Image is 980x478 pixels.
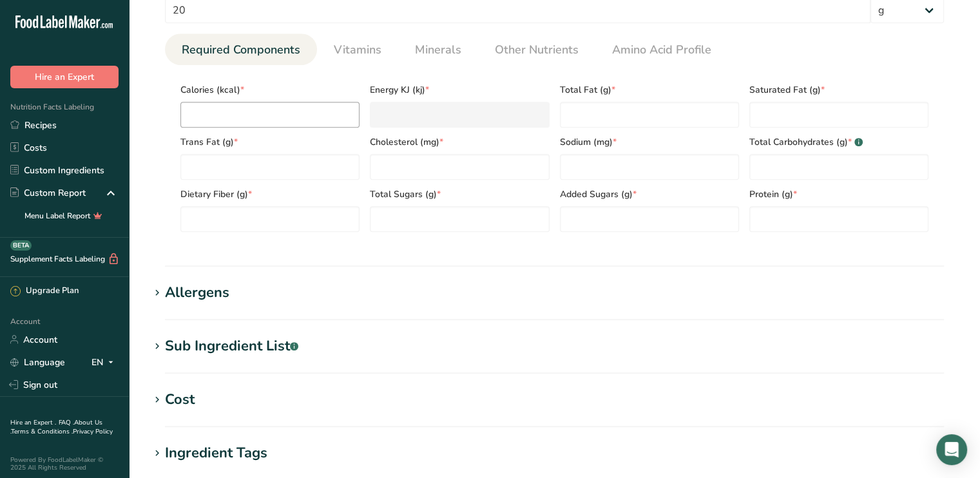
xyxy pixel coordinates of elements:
[560,83,739,97] span: Total Fat (g)
[10,351,65,374] a: Language
[165,336,298,357] div: Sub Ingredient List
[370,187,549,201] span: Total Sugars (g)
[10,285,79,298] div: Upgrade Plan
[749,83,928,97] span: Saturated Fat (g)
[180,135,360,149] span: Trans Fat (g)
[334,41,381,59] span: Vitamins
[495,41,579,59] span: Other Nutrients
[59,418,74,427] a: FAQ .
[180,187,360,201] span: Dietary Fiber (g)
[165,443,267,464] div: Ingredient Tags
[10,456,119,472] div: Powered By FoodLabelMaker © 2025 All Rights Reserved
[91,354,119,370] div: EN
[10,66,119,88] button: Hire an Expert
[370,135,549,149] span: Cholesterol (mg)
[370,83,549,97] span: Energy KJ (kj)
[180,83,360,97] span: Calories (kcal)
[10,240,32,251] div: BETA
[936,434,967,465] div: Open Intercom Messenger
[10,418,56,427] a: Hire an Expert .
[560,187,739,201] span: Added Sugars (g)
[10,186,86,200] div: Custom Report
[165,389,195,410] div: Cost
[73,427,113,436] a: Privacy Policy
[165,282,229,303] div: Allergens
[749,135,928,149] span: Total Carbohydrates (g)
[612,41,711,59] span: Amino Acid Profile
[182,41,300,59] span: Required Components
[749,187,928,201] span: Protein (g)
[560,135,739,149] span: Sodium (mg)
[11,427,73,436] a: Terms & Conditions .
[415,41,461,59] span: Minerals
[10,418,102,436] a: About Us .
